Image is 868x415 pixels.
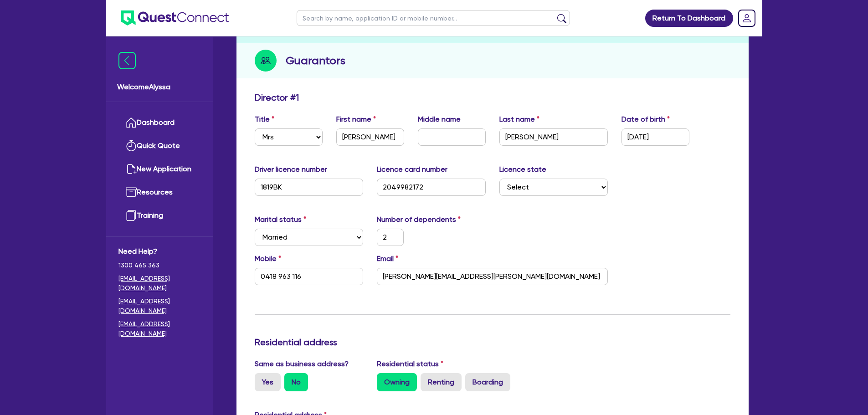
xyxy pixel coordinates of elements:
[255,164,327,175] label: Driver licence number
[126,140,137,151] img: quick-quote
[336,114,376,125] label: First name
[118,246,201,257] span: Need Help?
[255,359,349,369] label: Same as business address?
[126,187,137,198] img: resources
[117,82,202,92] span: Welcome Alyssa
[255,373,281,391] label: Yes
[118,52,136,69] img: icon-menu-close
[118,261,201,270] span: 1300 465 363
[118,204,201,227] a: Training
[255,214,306,225] label: Marital status
[118,158,201,181] a: New Application
[126,164,137,174] img: new-application
[621,128,689,146] input: DD / MM / YYYY
[118,134,201,158] a: Quick Quote
[377,373,417,391] label: Owning
[118,274,201,293] a: [EMAIL_ADDRESS][DOMAIN_NAME]
[499,114,539,125] label: Last name
[286,52,345,69] h2: Guarantors
[118,111,201,134] a: Dashboard
[621,114,670,125] label: Date of birth
[255,92,299,103] h3: Director # 1
[118,297,201,316] a: [EMAIL_ADDRESS][DOMAIN_NAME]
[121,10,229,26] img: quest-connect-logo-blue
[297,10,570,26] input: Search by name, application ID or mobile number...
[421,373,462,391] label: Renting
[284,373,308,391] label: No
[377,359,443,369] label: Residential status
[735,6,759,30] a: Dropdown toggle
[118,319,201,338] a: [EMAIL_ADDRESS][DOMAIN_NAME]
[255,253,281,264] label: Mobile
[255,50,277,72] img: step-icon
[377,253,398,264] label: Email
[377,214,461,225] label: Number of dependents
[255,114,274,125] label: Title
[645,10,733,27] a: Return To Dashboard
[118,181,201,204] a: Resources
[255,337,730,348] h3: Residential address
[126,210,137,221] img: training
[418,114,461,125] label: Middle name
[377,164,447,175] label: Licence card number
[499,164,546,175] label: Licence state
[465,373,510,391] label: Boarding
